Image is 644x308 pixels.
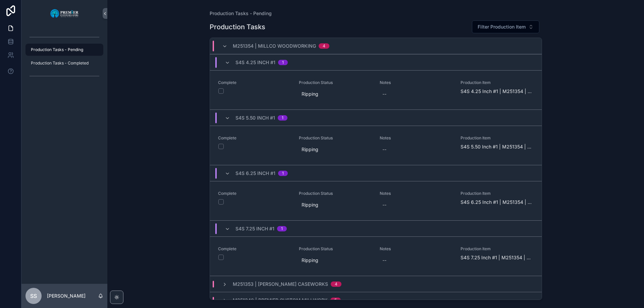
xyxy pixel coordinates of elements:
a: Production Tasks - Pending [210,10,272,17]
span: Production Tasks - Pending [31,47,83,52]
h1: Production Tasks [210,22,265,32]
a: CompleteProduction StatusRippingNotes--Production ItemS4S 4.25 Inch #1 | M251354 | Millco Woodwor... [210,70,542,109]
span: Production Status [299,191,372,196]
span: Notes [380,80,452,85]
div: -- [382,257,386,264]
div: 1 [282,60,284,65]
div: 4 [335,281,337,287]
span: Complete [218,80,291,85]
div: 1 [281,226,283,231]
span: Ripping [302,257,369,264]
span: Production Item [461,80,533,85]
span: Complete [218,246,291,252]
span: Production Item [461,135,533,141]
span: S4S 6.25 Inch #1 | M251354 | Millco Woodworking [461,199,533,206]
button: Select Button [472,20,539,33]
a: Production Tasks - Completed [25,57,103,69]
span: S4S 5.50 Inch #1 | M251354 | Millco Woodworking [461,143,533,150]
div: -- [382,91,386,97]
div: scrollable content [21,27,107,90]
span: S4S 4.25 Inch #1 [235,59,275,66]
div: 1 [282,115,283,121]
div: 4 [323,43,325,49]
span: Production Tasks - Completed [31,60,89,66]
span: S4S 5.50 Inch #1 [235,115,275,121]
span: Ripping [302,202,369,208]
div: 1 [282,171,284,176]
span: Notes [380,246,452,252]
div: -- [382,146,386,153]
span: Production Status [299,135,372,141]
a: CompleteProduction StatusRippingNotes--Production ItemS4S 6.25 Inch #1 | M251354 | Millco Woodwor... [210,181,542,220]
a: Production Tasks - Pending [25,44,103,56]
span: Production Item [461,191,533,196]
span: Filter Production Item [478,24,526,30]
div: -- [382,202,386,208]
span: Production Status [299,246,372,252]
img: App logo [50,8,79,19]
span: S4S 6.25 Inch #1 [235,170,275,177]
span: SS [30,292,37,300]
span: M251353 | [PERSON_NAME] Caseworks [233,281,328,288]
span: M251349 | Premier Custom Millwork [233,297,328,304]
span: Ripping [302,91,369,97]
span: Ripping [302,146,369,153]
span: Production Item [461,246,533,252]
span: Notes [380,135,452,141]
span: S4S 7.25 Inch #1 [235,225,274,232]
span: S4S 4.25 Inch #1 | M251354 | Millco Woodworking [461,88,533,95]
p: [PERSON_NAME] [47,293,86,299]
span: Complete [218,135,291,141]
span: Complete [218,191,291,196]
div: 5 [334,298,337,303]
span: Production Status [299,80,372,85]
a: CompleteProduction StatusRippingNotes--Production ItemS4S 5.50 Inch #1 | M251354 | Millco Woodwor... [210,126,542,165]
span: Notes [380,191,452,196]
span: S4S 7.25 Inch #1 | M251354 | Millco Woodworking [461,254,533,261]
span: M251354 | Millco Woodworking [233,43,316,49]
a: CompleteProduction StatusRippingNotes--Production ItemS4S 7.25 Inch #1 | M251354 | Millco Woodwor... [210,236,542,276]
